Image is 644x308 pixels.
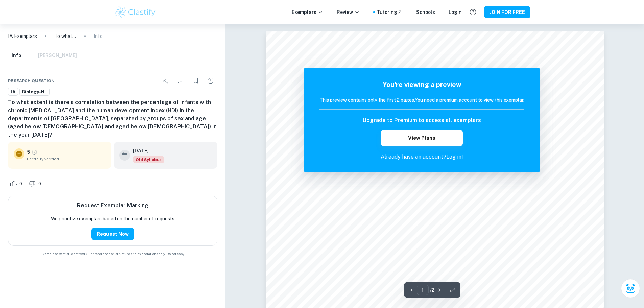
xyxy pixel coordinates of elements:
[8,251,217,256] span: Example of past student work. For reference on structure and expectations only. Do not copy.
[319,96,524,104] h6: This preview contains only the first 2 pages. You need a premium account to view this exemplar.
[16,181,26,187] span: 0
[27,156,106,162] span: Partially verified
[27,148,30,156] p: 5
[174,74,188,88] div: Download
[621,279,640,298] button: Ask Clai
[27,178,45,189] div: Dislike
[204,74,217,88] div: Report issue
[8,78,55,84] span: Research question
[430,286,434,294] p: / 2
[381,130,463,146] button: View Plans
[133,156,164,163] div: Starting from the May 2025 session, the Biology IA requirements have changed. It's OK to refer to...
[484,6,530,18] button: JOIN FOR FREE
[31,149,38,155] a: Grade partially verified
[159,74,173,88] div: Share
[51,215,174,222] p: We prioritize exemplars based on the number of requests
[133,147,159,155] h6: [DATE]
[77,202,148,210] h6: Request Exemplar Marking
[8,88,18,96] a: IA
[114,5,157,19] img: Clastify logo
[467,6,479,18] button: Help and Feedback
[8,48,24,63] button: Info
[292,8,323,16] p: Exemplars
[94,32,103,40] p: Info
[8,89,18,95] span: IA
[20,89,49,95] span: Biology-HL
[377,8,403,16] a: Tutoring
[337,8,360,16] p: Review
[54,32,76,40] p: To what extent is there a correlation between the percentage of infants with chronic [MEDICAL_DAT...
[8,32,37,40] a: IA Exemplars
[133,156,164,163] span: Old Syllabus
[34,181,45,187] span: 0
[449,8,462,16] a: Login
[8,178,26,189] div: Like
[91,228,134,240] button: Request Now
[189,74,202,88] div: Bookmark
[363,116,481,124] h6: Upgrade to Premium to access all exemplars
[319,153,524,161] p: Already have an account?
[8,98,217,139] h6: To what extent is there a correlation between the percentage of infants with chronic [MEDICAL_DAT...
[19,88,50,96] a: Biology-HL
[446,153,463,160] a: Log in!
[416,8,435,16] a: Schools
[319,79,524,90] h5: You're viewing a preview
